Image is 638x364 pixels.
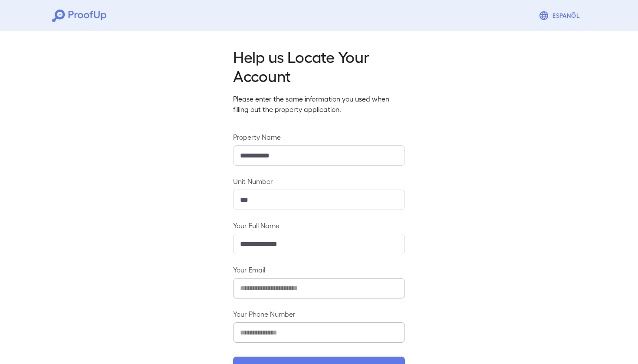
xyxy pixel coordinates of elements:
label: Your Full Name [233,220,405,230]
label: Property Name [233,132,405,142]
p: Please enter the same information you used when filling out the property application. [233,94,405,115]
label: Your Email [233,265,405,275]
h2: Help us Locate Your Account [233,47,405,85]
label: Unit Number [233,176,405,186]
label: Your Phone Number [233,309,405,319]
button: Espanõl [535,7,586,24]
